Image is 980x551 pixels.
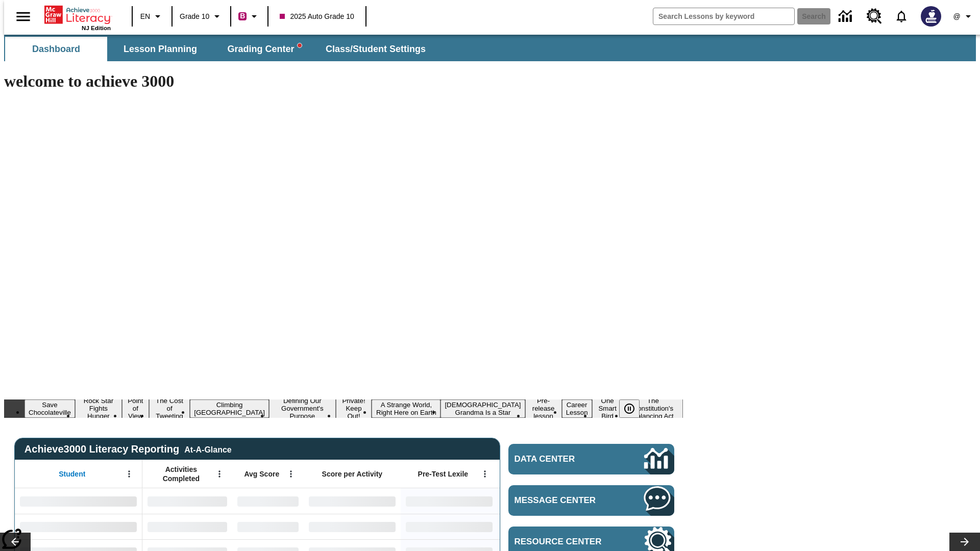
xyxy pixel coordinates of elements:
[4,35,976,61] div: SubNavbar
[5,37,107,61] button: Dashboard
[619,399,640,418] button: Pause
[440,399,525,418] button: Slide 9 South Korean Grandma Is a Star
[317,37,434,61] button: Class/Student Settings
[232,514,304,539] div: No Data,
[619,399,650,418] div: Pause
[176,7,227,26] button: Grade: Grade 10, Select a grade
[514,537,614,547] span: Resource Center
[953,11,960,22] span: @
[24,443,232,455] span: Achieve3000 Literacy Reporting
[508,444,674,474] a: Data Center
[326,43,426,55] span: Class/Student Settings
[244,469,279,479] span: Avg Score
[59,469,85,479] span: Student
[525,395,562,421] button: Slide 10 Pre-release lesson
[562,399,592,418] button: Slide 11 Career Lesson
[477,466,493,482] button: Open Menu
[4,72,683,91] h1: welcome to achieve 3000
[915,3,947,30] button: Select a new avatar
[336,395,372,421] button: Slide 7 Private! Keep Out!
[149,395,190,421] button: Slide 4 The Cost of Tweeting
[148,465,215,483] span: Activities Completed
[623,395,683,421] button: Slide 13 The Constitution's Balancing Act
[44,5,111,25] a: Home
[142,488,232,514] div: No Data,
[140,11,150,22] span: EN
[514,495,614,506] span: Message Center
[508,485,674,516] a: Message Center
[653,8,794,24] input: search field
[514,454,610,464] span: Data Center
[4,37,435,61] div: SubNavbar
[227,43,301,55] span: Grading Center
[24,399,75,418] button: Slide 1 Save Chocolateville
[283,466,299,482] button: Open Menu
[180,11,209,22] span: Grade 10
[372,399,440,418] button: Slide 8 A Strange World, Right Here on Earth
[269,395,336,421] button: Slide 6 Defining Our Government's Purpose
[32,43,80,55] span: Dashboard
[832,3,861,31] a: Data Center
[142,514,232,539] div: No Data,
[888,3,915,30] a: Notifications
[418,469,469,479] span: Pre-Test Lexile
[280,11,354,22] span: 2025 Auto Grade 10
[124,43,197,55] span: Lesson Planning
[122,395,149,421] button: Slide 3 Point of View
[136,7,168,26] button: Language: EN, Select a language
[322,469,383,479] span: Score per Activity
[44,4,111,31] div: Home
[234,7,264,26] button: Boost Class color is violet red. Change class color
[75,395,122,421] button: Slide 2 Rock Star Fights Hunger
[861,3,888,30] a: Resource Center, Will open in new tab
[121,466,137,482] button: Open Menu
[190,399,269,418] button: Slide 5 Climbing Mount Tai
[212,466,227,482] button: Open Menu
[109,37,211,61] button: Lesson Planning
[592,395,623,421] button: Slide 12 One Smart Bird
[921,6,941,27] img: Avatar
[232,488,304,514] div: No Data,
[949,533,980,551] button: Lesson carousel, Next
[8,2,38,32] button: Open side menu
[240,10,245,22] span: B
[184,443,231,455] div: At-A-Glance
[82,25,111,31] span: NJ Edition
[947,7,980,26] button: Profile/Settings
[213,37,315,61] button: Grading Center
[298,43,302,47] svg: writing assistant alert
